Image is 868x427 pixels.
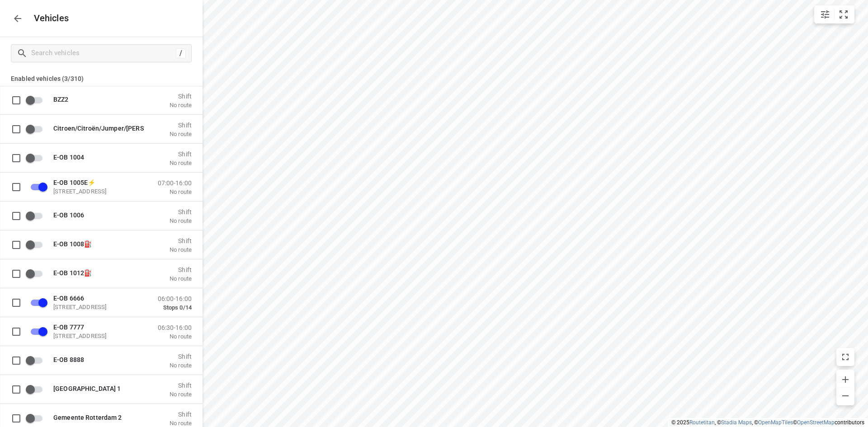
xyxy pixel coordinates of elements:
p: No route [158,333,192,340]
span: Enable [25,380,48,398]
p: No route [170,217,192,224]
li: © 2025 , © , © © contributors [671,419,864,426]
a: OpenStreetMap [797,419,835,426]
p: No route [170,390,192,398]
span: Enable [25,265,48,282]
span: Enable [25,91,48,108]
span: E-OB 1006 [53,211,84,218]
p: [STREET_ADDRESS] [53,188,144,195]
p: Shift [170,266,192,273]
p: Vehicles [27,13,69,23]
span: Enable [25,352,48,369]
span: E-OB 6666 [53,294,84,301]
p: Shift [170,410,192,418]
span: Disable [25,323,48,340]
div: / [176,48,186,58]
span: Enable [25,236,48,253]
p: No route [170,101,192,108]
p: [STREET_ADDRESS] [53,303,144,310]
span: Enable [25,120,48,137]
span: Enable [25,207,48,224]
p: 06:30-16:00 [158,324,192,331]
a: Stadia Maps [721,419,752,426]
p: No route [170,361,192,369]
p: [STREET_ADDRESS] [53,332,144,339]
span: E-OB 1012⛽️ [53,269,92,276]
p: Stops 0/14 [158,304,192,311]
div: small contained button group [814,5,854,23]
button: Fit zoom [835,5,853,23]
span: E-OB 1004 [53,153,84,160]
button: Map settings [816,5,834,23]
span: E-OB 7777 [53,323,84,330]
p: Shift [170,121,192,128]
p: Shift [170,237,192,244]
a: Routetitan [689,419,715,426]
p: No route [170,246,192,253]
span: BZZ2 [53,95,69,103]
p: No route [170,275,192,282]
p: Shift [170,208,192,215]
span: E-OB 1008⛽️ [53,240,92,247]
p: 06:00-16:00 [158,295,192,302]
p: Shift [170,381,192,389]
a: OpenMapTiles [758,419,793,426]
p: No route [170,159,192,166]
span: E-OB 1005E⚡ [53,178,95,186]
span: [GEOGRAPHIC_DATA] 1 [53,385,121,392]
span: Enable [25,149,48,166]
span: Citroen/Citroën/Jumper/[PERSON_NAME] [53,124,175,131]
p: Shift [170,150,192,157]
span: Disable [25,294,48,311]
p: Shift [170,352,192,360]
input: Search vehicles [31,46,176,60]
p: No route [158,188,192,195]
span: E-OB 8888 [53,356,84,363]
span: Gemeente Rotterdam 2 [53,413,122,421]
span: Disable [25,178,48,195]
span: Enable [25,409,48,427]
p: No route [170,130,192,137]
p: 07:00-16:00 [158,179,192,186]
p: No route [170,419,192,427]
p: Shift [170,92,192,99]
